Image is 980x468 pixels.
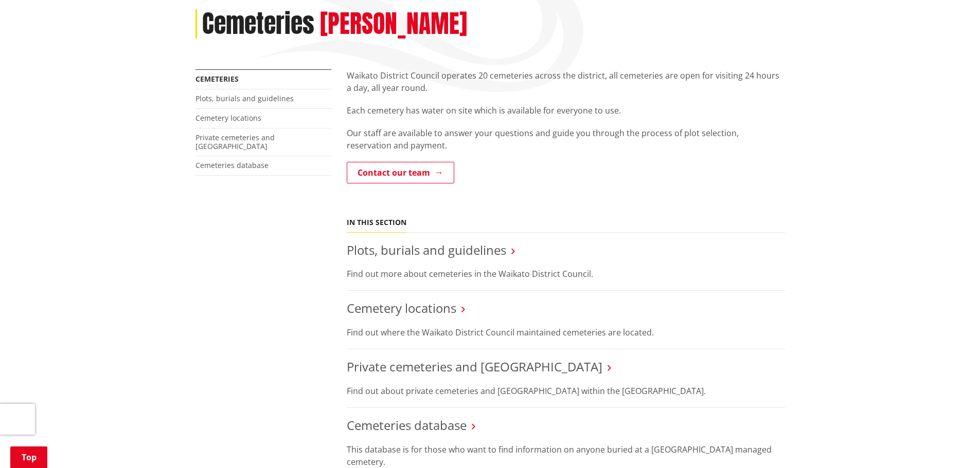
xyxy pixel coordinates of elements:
iframe: Messenger Launcher [933,425,970,462]
p: Our staff are available to answer your questions and guide you through the process of plot select... [347,127,785,152]
a: Contact our team [347,162,454,183]
h5: In this section [347,218,406,227]
a: Plots, burials and guidelines [347,241,506,258]
a: Plots, burials and guidelines [195,93,294,103]
h2: [PERSON_NAME] [320,9,467,39]
p: This database is for those who want to find information on anyone buried at a [GEOGRAPHIC_DATA] m... [347,443,785,468]
p: Find out where the Waikato District Council maintained cemeteries are located. [347,326,785,339]
p: Find out more about cemeteries in the Waikato District Council. [347,268,785,280]
a: Top [10,446,47,468]
a: Private cemeteries and [GEOGRAPHIC_DATA] [195,133,275,151]
a: Cemeteries database [347,417,467,434]
a: Cemetery locations [195,113,261,123]
h1: Cemeteries [202,9,314,39]
p: Find out about private cemeteries and [GEOGRAPHIC_DATA] within the [GEOGRAPHIC_DATA]. [347,385,785,397]
a: Cemetery locations [347,299,456,316]
a: Cemeteries [195,74,239,84]
p: Each cemetery has water on site which is available for everyone to use. [347,104,785,117]
a: Private cemeteries and [GEOGRAPHIC_DATA] [347,358,602,375]
p: Waikato District Council operates 20 cemeteries across the district, all cemeteries are open for ... [347,69,785,94]
a: Cemeteries database [195,160,269,170]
